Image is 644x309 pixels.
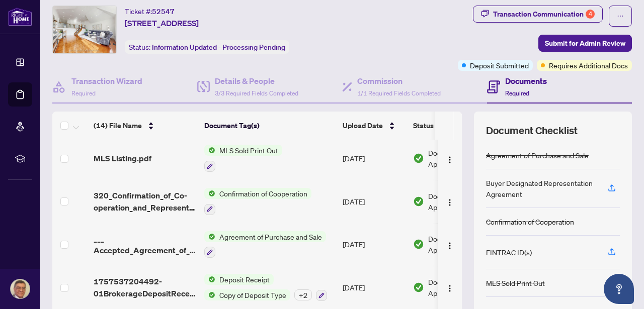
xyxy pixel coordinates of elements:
span: ellipsis [617,13,624,20]
img: IMG-E12319990_1.jpg [53,6,116,53]
span: [STREET_ADDRESS] [125,17,199,29]
img: logo [8,8,32,26]
button: Logo [442,236,458,252]
div: Agreement of Purchase and Sale [486,150,589,161]
img: Status Icon [204,274,215,285]
span: ___ Accepted_Agreement_of_Purchase_and_Sale_-_PropTx-OREA__11___1_ 1.pdf [94,232,196,256]
span: 320_Confirmation_of_Co-operation_and_Representation_-_Buyer_Seller_-_PropTx-[PERSON_NAME] 4-1.pdf [94,189,196,214]
button: Open asap [604,274,634,304]
span: Information Updated - Processing Pending [152,43,285,52]
div: Confirmation of Cooperation [486,216,574,227]
th: Document Tag(s) [200,112,339,140]
span: Requires Additional Docs [549,60,628,71]
img: Status Icon [204,289,215,300]
span: (14) File Name [94,120,142,131]
div: 4 [586,10,595,19]
span: 3/3 Required Fields Completed [215,89,298,97]
img: Logo [446,198,454,207]
button: Status IconMLS Sold Print Out [204,145,282,172]
button: Submit for Admin Review [538,35,632,52]
button: Logo [442,193,458,210]
button: Status IconAgreement of Purchase and Sale [204,231,326,258]
span: Document Checklist [486,124,578,138]
h4: Documents [505,75,547,87]
td: [DATE] [339,223,409,266]
span: MLS Listing.pdf [94,152,151,164]
button: Logo [442,150,458,166]
span: Status [413,120,434,131]
span: Confirmation of Cooperation [215,188,311,199]
span: Document Approved [428,276,491,298]
span: Document Approved [428,147,491,169]
th: (14) File Name [90,112,200,140]
td: [DATE] [339,180,409,223]
img: Document Status [413,153,424,164]
span: Copy of Deposit Type [215,289,290,300]
h4: Details & People [215,75,298,87]
button: Status IconDeposit ReceiptStatus IconCopy of Deposit Type+2 [204,274,327,301]
img: Status Icon [204,188,215,199]
img: Document Status [413,282,424,293]
span: 52547 [152,7,175,16]
div: + 2 [294,289,312,300]
img: Profile Icon [11,279,30,298]
div: Status: [125,40,289,54]
th: Upload Date [339,112,409,140]
button: Logo [442,279,458,295]
span: Submit for Admin Review [545,35,625,51]
div: Transaction Communication [493,6,595,22]
td: [DATE] [339,266,409,309]
span: Agreement of Purchase and Sale [215,231,326,242]
span: Upload Date [343,120,383,131]
img: Logo [446,284,454,292]
img: Document Status [413,196,424,207]
button: Transaction Communication4 [473,6,603,23]
span: 1757537204492-01BrokerageDepositReceiptReceipt.pdf [94,275,196,299]
span: Document Approved [428,233,491,255]
img: Document Status [413,239,424,250]
span: 1/1 Required Fields Completed [357,89,441,97]
span: Document Approved [428,190,491,213]
span: Deposit Receipt [215,274,274,285]
div: MLS Sold Print Out [486,277,545,288]
span: Required [71,89,96,97]
th: Status [409,112,495,140]
h4: Commission [357,75,441,87]
h4: Transaction Wizard [71,75,142,87]
img: Logo [446,156,454,164]
span: MLS Sold Print Out [215,145,282,156]
span: Required [505,89,529,97]
span: Deposit Submitted [470,60,529,71]
img: Status Icon [204,231,215,242]
img: Logo [446,242,454,250]
td: [DATE] [339,137,409,180]
button: Status IconConfirmation of Cooperation [204,188,311,215]
div: FINTRAC ID(s) [486,247,532,258]
img: Status Icon [204,145,215,156]
div: Buyer Designated Representation Agreement [486,177,596,199]
div: Ticket #: [125,6,175,17]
